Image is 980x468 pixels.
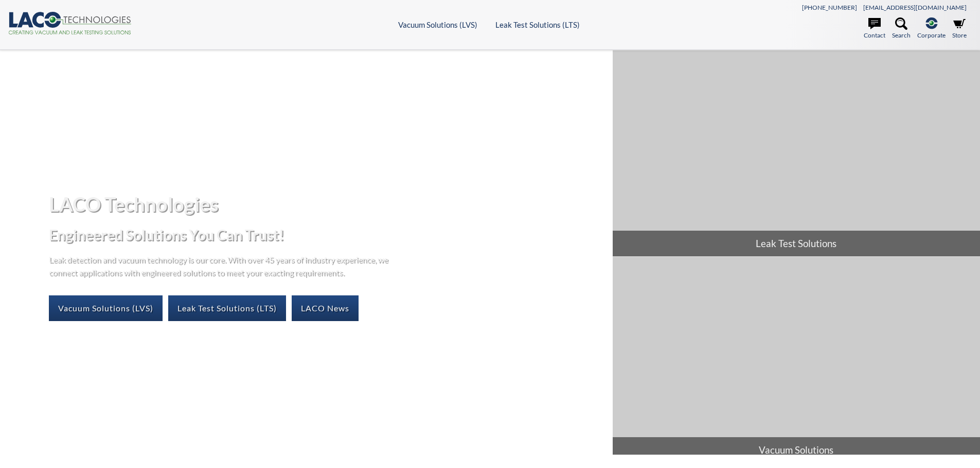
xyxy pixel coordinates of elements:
[613,50,980,256] a: Leak Test Solutions
[613,437,980,463] span: Vacuum Solutions
[168,295,286,321] a: Leak Test Solutions (LTS)
[863,4,967,11] a: [EMAIL_ADDRESS][DOMAIN_NAME]
[398,20,477,29] a: Vacuum Solutions (LVS)
[917,30,946,40] span: Corporate
[952,17,967,40] a: Store
[864,17,885,40] a: Contact
[49,192,604,217] h1: LACO Technologies
[49,226,604,245] h2: Engineered Solutions You Can Trust!
[613,231,980,256] span: Leak Test Solutions
[495,20,580,29] a: Leak Test Solutions (LTS)
[49,253,394,279] p: Leak detection and vacuum technology is our core. With over 45 years of industry experience, we c...
[613,257,980,463] a: Vacuum Solutions
[892,17,911,40] a: Search
[292,295,359,321] a: LACO News
[49,295,163,321] a: Vacuum Solutions (LVS)
[802,4,857,11] a: [PHONE_NUMBER]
